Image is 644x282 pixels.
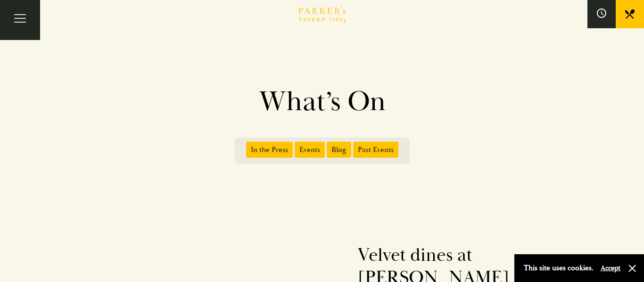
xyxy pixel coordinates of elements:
button: Accept [601,264,620,273]
span: Past Events [353,142,398,158]
p: This site uses cookies. [524,261,594,275]
h1: What’s On [53,85,591,119]
span: Events [295,142,325,158]
span: Blog [327,142,351,158]
button: Close and accept [627,264,637,273]
span: In the Press [246,142,293,158]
